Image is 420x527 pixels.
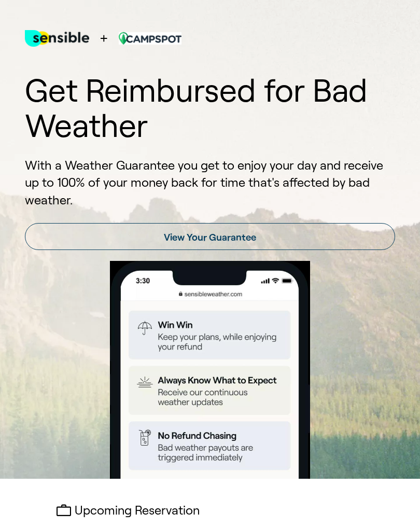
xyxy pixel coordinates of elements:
[100,29,108,48] span: +
[25,73,396,143] h1: Get Reimbursed for Bad Weather
[25,18,89,59] img: test for bg
[25,261,396,479] img: Product box
[57,503,363,518] h2: Upcoming Reservation
[25,223,396,250] a: View Your Guarantee
[25,157,396,209] p: With a Weather Guarantee you get to enjoy your day and receive up to 100% of your money back for ...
